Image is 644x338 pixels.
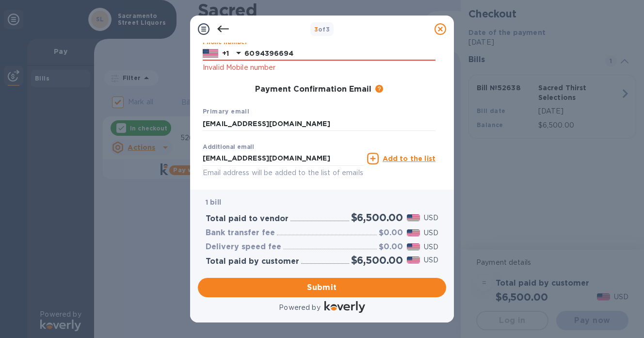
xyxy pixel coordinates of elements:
[351,254,403,266] h2: $6,500.00
[203,48,218,59] img: US
[379,228,403,238] h3: $0.00
[379,242,403,252] h3: $0.00
[206,198,221,206] b: 1 bill
[203,116,435,131] input: Enter your primary name
[351,211,403,224] h2: $6,500.00
[222,48,229,58] p: +1
[203,62,435,73] p: Invalid Mobile number
[424,228,438,238] p: USD
[206,228,275,238] h3: Bank transfer fee
[206,214,289,224] h3: Total paid to vendor
[203,167,363,178] p: Email address will be added to the list of emails
[198,278,446,297] button: Submit
[407,214,420,221] img: USD
[314,26,318,33] span: 3
[314,26,330,33] b: of 3
[203,151,363,166] input: Enter additional email
[424,213,438,223] p: USD
[206,242,281,252] h3: Delivery speed fee
[324,301,365,313] img: Logo
[206,257,299,266] h3: Total paid by customer
[203,144,254,150] label: Additional email
[255,85,371,94] h3: Payment Confirmation Email
[424,242,438,252] p: USD
[407,229,420,236] img: USD
[407,257,420,263] img: USD
[383,155,435,162] u: Add to the list
[206,282,438,293] span: Submit
[424,255,438,265] p: USD
[407,243,420,250] img: USD
[203,108,249,115] b: Primary email
[244,47,435,61] input: Enter your phone number
[203,39,247,45] label: Phone number
[279,303,320,313] p: Powered by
